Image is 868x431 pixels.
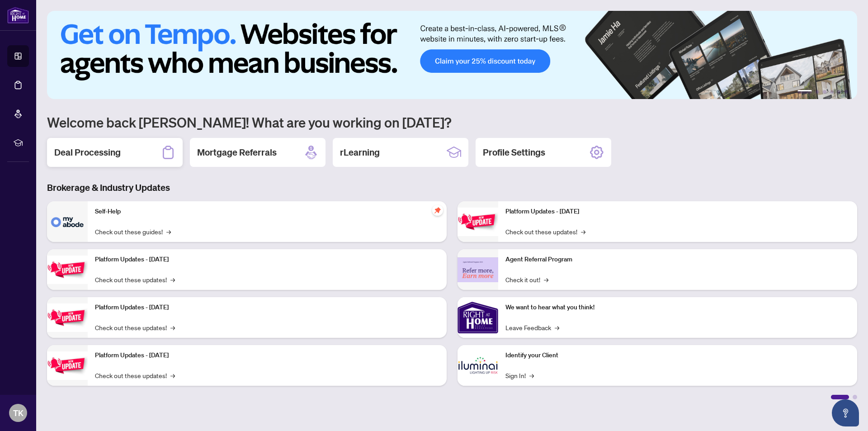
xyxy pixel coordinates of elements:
[505,370,534,380] a: Sign In!→
[95,227,171,237] a: Check out these guides!→
[555,322,559,332] span: →
[47,114,857,131] h1: Welcome back [PERSON_NAME]! What are you working on [DATE]?
[47,303,88,332] img: Platform Updates - July 21, 2025
[166,227,171,237] span: →
[47,351,88,380] img: Platform Updates - July 8, 2025
[505,207,850,217] p: Platform Updates - [DATE]
[170,322,175,332] span: →
[816,90,819,94] button: 2
[544,275,548,284] span: →
[7,7,29,24] img: logo
[458,345,498,386] img: Identify your Client
[95,303,439,313] p: Platform Updates - [DATE]
[170,275,175,284] span: →
[458,297,498,338] img: We want to hear what you think!
[13,407,24,419] span: TK
[505,322,559,332] a: Leave Feedback→
[95,370,175,380] a: Check out these updates!→
[505,303,850,313] p: We want to hear what you think!
[95,275,175,284] a: Check out these updates!→
[95,207,439,217] p: Self-Help
[458,257,498,282] img: Agent Referral Program
[340,146,380,159] h2: rLearning
[483,146,545,159] h2: Profile Settings
[47,181,857,194] h3: Brokerage & Industry Updates
[832,399,859,426] button: Open asap
[170,370,175,380] span: →
[797,90,812,94] button: 1
[505,350,850,360] p: Identify your Client
[54,146,121,159] h2: Deal Processing
[47,201,88,242] img: Self-Help
[505,275,548,284] a: Check it out!→
[844,90,848,94] button: 6
[581,227,585,237] span: →
[432,205,443,216] span: pushpin
[197,146,277,159] h2: Mortgage Referrals
[95,350,439,360] p: Platform Updates - [DATE]
[505,255,850,265] p: Agent Referral Program
[529,370,534,380] span: →
[505,227,585,237] a: Check out these updates!→
[458,208,498,236] img: Platform Updates - June 23, 2025
[830,90,834,94] button: 4
[47,11,857,99] img: Slide 0
[837,90,841,94] button: 5
[95,322,175,332] a: Check out these updates!→
[95,255,439,265] p: Platform Updates - [DATE]
[823,90,826,94] button: 3
[47,256,88,284] img: Platform Updates - September 16, 2025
